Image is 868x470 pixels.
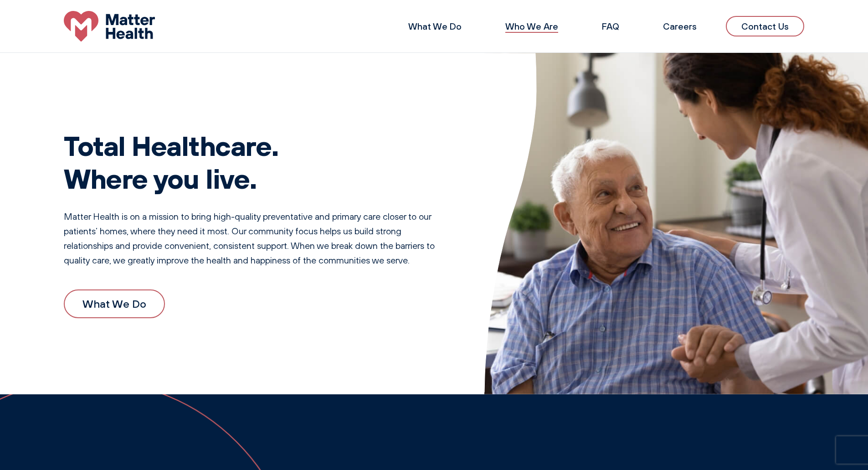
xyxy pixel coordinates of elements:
[64,129,448,195] h1: Total Healthcare. Where you live.
[505,21,558,32] a: Who We Are
[408,21,462,32] a: What We Do
[663,21,697,32] a: Careers
[64,209,448,268] p: Matter Health is on a mission to bring high-quality preventative and primary care closer to our p...
[726,16,804,36] a: Contact Us
[64,289,165,318] a: What We Do
[602,21,619,32] a: FAQ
